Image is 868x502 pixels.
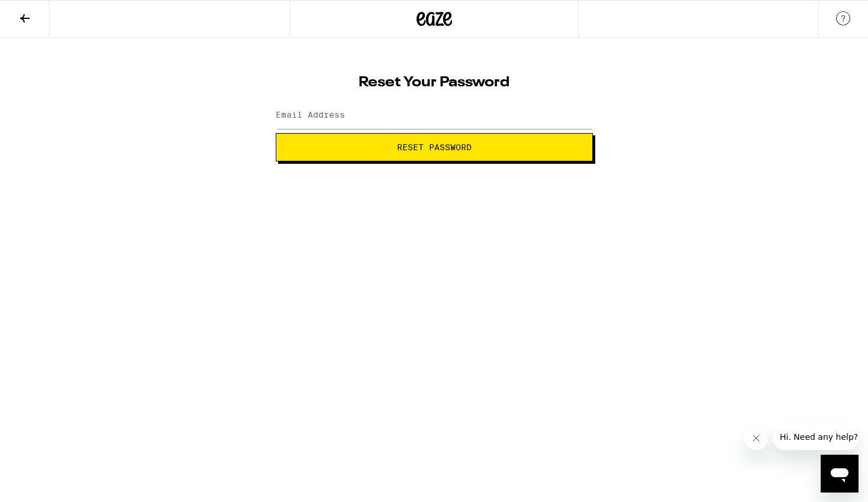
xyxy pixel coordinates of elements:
[821,455,859,493] iframe: Button to launch messaging window
[276,133,593,161] button: Reset Password
[276,76,593,90] h1: Reset Your Password
[744,426,768,450] iframe: Close message
[773,424,859,450] iframe: Message from company
[276,110,345,119] label: Email Address
[276,102,593,129] input: Email Address
[397,143,472,151] span: Reset Password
